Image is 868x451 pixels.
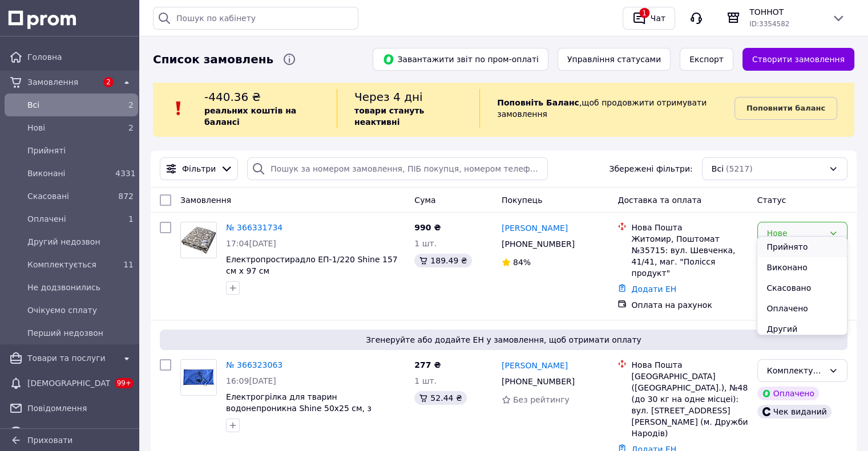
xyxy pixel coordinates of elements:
span: 4331 [115,169,136,178]
a: [PERSON_NAME] [502,360,568,371]
span: 2 [103,77,114,87]
div: [PHONE_NUMBER] [499,373,577,389]
div: Житомир, Поштомат №35715: вул. Шевченка, 41/41, маг. "Полісся продукт" [631,233,748,279]
span: Через 4 дні [354,90,423,104]
button: 1Чат [623,7,675,30]
a: Фото товару [180,359,217,396]
li: Скасовано [757,278,846,298]
a: [PERSON_NAME] [502,222,568,234]
div: Оплата на рахунок [631,299,748,311]
a: Фото товару [180,222,217,258]
input: Пошук по кабінету [153,7,358,30]
span: 11 [123,260,134,269]
a: Створити замовлення [742,48,854,71]
b: реальних коштів на балансі [204,106,296,127]
div: Нова Пошта [631,222,748,233]
span: Cума [414,196,435,205]
a: Додати ЕН [631,285,676,294]
span: Комплектується [27,259,111,270]
img: Фото товару [181,226,216,254]
span: Скасовані [27,190,111,202]
span: Збережені фільтри: [609,163,692,174]
div: Нове [767,227,824,239]
a: № 366323063 [226,360,282,369]
span: 2 [128,100,134,109]
span: [DEMOGRAPHIC_DATA] [27,377,110,389]
span: Без рейтингу [513,395,570,404]
button: Експорт [680,48,733,71]
span: 990 ₴ [414,223,441,232]
span: 17:04[DATE] [226,239,276,248]
span: Згенеруйте або додайте ЕН у замовлення, щоб отримати оплату [164,334,843,346]
span: 1 [128,214,134,224]
span: Товари та послуги [27,352,115,364]
a: Електропростирадло ЕП-1/220 Shine 157 см х 97 см [226,255,398,275]
span: 1 шт. [414,239,437,248]
span: Каталог ProSale [27,428,115,439]
span: Виконані [27,168,111,179]
div: Оплачено [757,387,819,400]
div: , щоб продовжити отримувати замовлення [479,89,734,128]
span: Фільтри [182,163,216,174]
span: 1 шт. [414,376,437,385]
div: Чек виданий [757,405,831,419]
span: Другий недозвон [27,236,134,247]
a: Електрогрілка для тварин водонепроникна Shine 50х25 см, з плавним регулятором, 50Вт [226,392,372,424]
a: № 366331734 [226,223,282,232]
span: 99+ [115,378,134,388]
div: Комплектується [767,364,824,377]
b: товари стануть неактивні [354,106,424,127]
span: Головна [27,51,134,63]
span: Всi [27,99,111,111]
div: [GEOGRAPHIC_DATA] ([GEOGRAPHIC_DATA].), №48 (до 30 кг на одне місцеі): вул. [STREET_ADDRESS][PERS... [631,371,748,439]
span: Всі [712,163,724,174]
span: (5217) [726,164,753,173]
span: 277 ₴ [414,360,441,369]
span: Перший недозвон [27,327,134,339]
span: 16:09[DATE] [226,376,276,385]
span: 2 [128,123,134,132]
div: [PHONE_NUMBER] [499,236,577,252]
span: ID: 3354582 [749,20,789,28]
div: Чат [648,10,668,27]
b: Поповнити баланс [746,104,825,112]
span: 872 [118,192,134,201]
span: Очікуємо сплату [27,304,134,316]
span: TOHHOT [749,6,822,18]
span: Статус [757,196,786,205]
input: Пошук за номером замовлення, ПІБ покупця, номером телефону, Email, номером накладної [247,157,548,180]
img: :exclamation: [170,100,187,117]
span: Нові [27,122,111,133]
button: Управління статусами [558,48,671,71]
span: Прийняті [27,145,134,156]
span: Покупець [502,196,542,205]
span: 84% [513,258,531,267]
span: Повідомлення [27,403,134,414]
img: Фото товару [181,360,216,395]
li: Виконано [757,257,846,278]
span: Не додзвонились [27,282,134,293]
a: Поповнити баланс [734,97,837,120]
li: Прийнято [757,237,846,257]
span: Приховати [27,436,72,445]
span: Доставка та оплата [617,196,701,205]
span: Список замовлень [153,51,273,68]
span: -440.36 ₴ [204,90,261,104]
li: Другий недозвон [757,319,846,351]
span: Замовлення [180,196,231,205]
button: Завантажити звіт по пром-оплаті [373,48,548,71]
div: 52.44 ₴ [414,391,466,405]
li: Оплачено [757,298,846,319]
div: 189.49 ₴ [414,254,471,267]
span: Замовлення [27,76,97,88]
b: Поповніть Баланс [497,98,579,107]
div: Нова Пошта [631,359,748,371]
span: Оплачені [27,213,111,225]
